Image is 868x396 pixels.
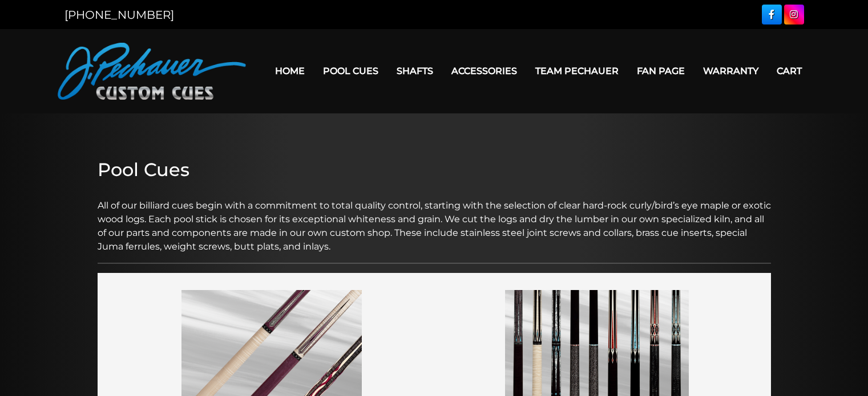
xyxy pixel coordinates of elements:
a: Warranty [694,56,768,85]
a: Cart [768,56,811,85]
img: Pechauer Custom Cues [58,43,246,100]
h2: Pool Cues [98,159,771,181]
a: Shafts [387,56,442,85]
a: Pool Cues [314,56,387,85]
a: Team Pechauer [526,56,628,85]
a: Accessories [442,56,526,85]
p: All of our billiard cues begin with a commitment to total quality control, starting with the sele... [98,185,771,254]
a: [PHONE_NUMBER] [64,8,174,22]
a: Fan Page [628,56,694,85]
a: Home [266,56,314,85]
